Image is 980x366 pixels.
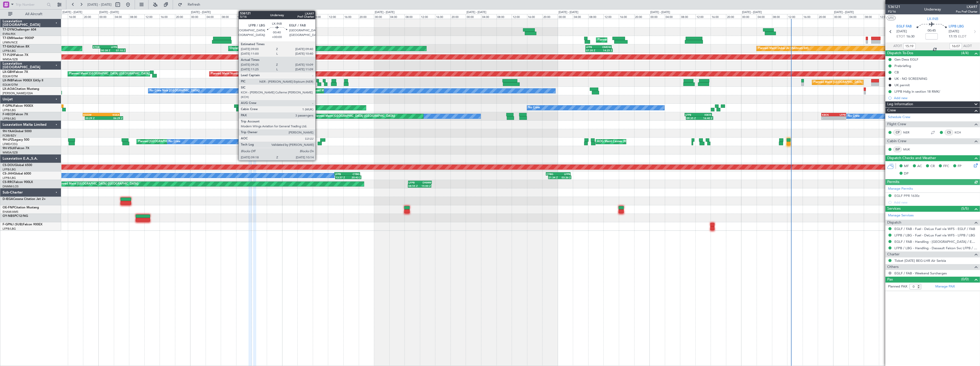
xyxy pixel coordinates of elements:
[3,104,33,108] a: F-GPNJFalcon 900EX
[603,14,619,19] div: 12:00
[313,14,328,19] div: 08:00
[3,147,29,150] a: 9H-VSLKFalcon 7X
[206,14,221,19] div: 04:00
[894,246,977,250] a: LFPB / LBG - Handling - Dassault Falcon Svc LFPB / LBG
[888,4,900,9] span: 536121
[101,113,119,116] div: KSEA
[917,164,922,169] span: AC
[935,284,955,289] a: Manage PAX
[558,172,570,176] div: LFPB
[894,96,977,100] div: Add new
[803,14,818,19] div: 16:00
[888,115,910,120] a: Schedule Crew
[695,14,711,19] div: 12:00
[374,14,389,19] div: 00:00
[497,14,512,19] div: 08:00
[599,49,612,52] div: 14:25 Z
[634,14,650,19] div: 20:00
[680,14,695,19] div: 08:00
[282,14,298,19] div: 00:00
[3,49,16,53] a: LFPB/LBG
[963,44,972,49] span: ALDT
[772,14,787,19] div: 08:00
[3,104,14,108] span: F-GPNJ
[558,14,573,19] div: 00:00
[927,16,938,22] span: LX-INB
[3,88,39,91] a: LX-AOACitation Mustang
[787,14,803,19] div: 12:00
[104,117,123,120] div: 06:29 Z
[903,130,915,135] a: NER
[3,185,19,188] a: DNMM/LOS
[85,117,104,120] div: 20:29 Z
[3,117,16,121] a: LFPB/LBG
[930,164,935,169] span: CR
[3,181,33,184] a: CS-RRCFalcon 900LX
[466,14,481,19] div: 00:00
[359,14,374,19] div: 20:00
[98,14,114,19] div: 00:00
[3,142,17,146] a: LFMD/CEQ
[887,155,936,161] span: Dispatch Checks and Weather
[169,138,180,146] div: No Crew
[105,45,117,49] div: LFPB
[588,14,604,19] div: 08:00
[16,1,45,8] input: Trip Number
[138,138,211,146] div: Planned [GEOGRAPHIC_DATA] ([GEOGRAPHIC_DATA])
[897,34,905,39] span: ETOT
[3,41,18,44] a: LFMN/NCE
[69,70,150,78] div: Planned Maint [GEOGRAPHIC_DATA] ([GEOGRAPHIC_DATA])
[87,2,112,7] span: [DATE] - [DATE]
[420,14,435,19] div: 12:00
[528,104,540,112] div: No Crew
[3,206,14,209] span: OE-FNP
[958,34,966,39] span: ELDT
[252,14,267,19] div: 16:00
[3,223,23,226] span: F-GPNJ (SUB)
[700,117,713,120] div: 16:40 Z
[3,172,31,175] a: CS-JHHGlobal 6000
[3,164,32,167] a: CS-DOUGlobal 6500
[3,198,46,201] a: D-IEGACessna Citation Jet 2+
[955,130,966,135] a: KCH
[887,108,896,113] span: Crew
[549,176,560,179] div: 21:34 Z
[903,147,915,152] a: MUK
[58,180,139,188] div: Planned Maint [GEOGRAPHIC_DATA] ([GEOGRAPHIC_DATA])
[560,176,571,179] div: 03:36 Z
[183,3,205,6] span: Refresh
[894,239,977,244] a: EGLF / FAB - Handling - [GEOGRAPHIC_DATA] / EGLF / FAB
[68,14,83,19] div: 16:00
[894,57,918,62] div: Gen Decs EGLF
[848,112,860,120] div: No Crew
[834,117,846,120] div: -
[893,147,902,152] div: ISP
[512,14,527,19] div: 12:00
[409,181,420,184] div: LFPB
[3,45,29,48] a: T7-EAGLFalcon 8X
[758,45,809,52] div: Planned Maint Dubai (Al Maktoum Intl)
[408,184,420,187] div: 08:55 Z
[943,164,949,169] span: FFC
[348,176,361,179] div: 20:43 Z
[3,37,34,40] a: T7-EMIHawker 900XP
[310,87,368,95] div: Planned Maint Nice ([GEOGRAPHIC_DATA])
[3,215,28,218] a: OY-NBSPC12/NG
[650,10,670,15] div: [DATE] - [DATE]
[211,70,243,78] div: Planned Maint Nurnberg
[62,10,82,15] div: [DATE] - [DATE]
[420,181,431,184] div: DNMM
[3,130,14,133] span: 9H-YAA
[3,108,16,112] a: LFPB/LBG
[864,14,879,19] div: 08:00
[542,14,558,19] div: 20:00
[3,176,16,180] a: LFPB/LBG
[3,91,33,95] a: [PERSON_NAME]/QSA
[893,130,902,135] div: CP
[3,215,14,218] span: OY-NBS
[3,223,42,226] a: F-GPNJ (SUB)Falcon 900EX
[336,176,348,179] div: 13:57 Z
[347,172,360,176] div: CYBG
[113,49,125,52] div: 07:10 Z
[949,34,957,39] span: 17:15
